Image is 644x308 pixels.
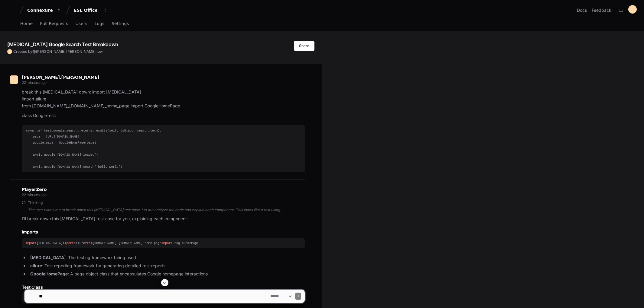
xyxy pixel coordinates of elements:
span: Logs [95,22,104,25]
app-text-character-animate: [MEDICAL_DATA] Google Search Test Breakdown [7,41,118,47]
a: Logs [95,17,104,31]
button: ESL Office [71,5,110,16]
button: Connexure [25,5,63,16]
span: @ [32,49,36,54]
div: ESL Office [74,7,100,13]
p: I'll break down this [MEDICAL_DATA] test case for you, explaining each component: [22,215,305,222]
span: Settings [112,22,129,25]
a: Pull Requests [40,17,68,31]
span: import [25,241,37,245]
div: The user wants me to break down this [MEDICAL_DATA] test case. Let me analyze the code and explai... [28,208,305,212]
span: [PERSON_NAME].[PERSON_NAME] [36,49,96,54]
a: Users [76,17,87,31]
li: : A page object class that encapsulates Google homepage interactions [28,271,305,278]
span: 22 minutes ago [22,80,47,85]
span: Thinking [28,200,43,205]
a: Settings [112,17,129,31]
span: now [96,49,103,54]
li: : Test reporting framework for generating detailed test reports [28,262,305,269]
button: Feedback [592,7,611,13]
button: Share [294,41,314,51]
a: Docs [577,7,587,13]
code: async def test_google_search_returns_results(self, ds9_app, search_term): page = [URL][DOMAIN_NAM... [25,129,161,169]
p: break this [MEDICAL_DATA] down: import [MEDICAL_DATA] import allure from [DOMAIN_NAME]_[DOMAIN_NA... [22,89,305,109]
div: Connexure [27,7,53,13]
li: : The testing framework being used [28,254,305,261]
span: 22 minutes ago [22,192,47,197]
span: Created by [13,49,103,54]
strong: [MEDICAL_DATA] [30,255,66,260]
strong: allure [30,263,42,268]
span: Pull Requests [40,22,68,25]
strong: GoogleHomePage [30,271,68,276]
p: class GoogleTest: [22,112,305,119]
span: import [161,241,173,245]
h2: Imports [22,229,305,235]
span: [PERSON_NAME].[PERSON_NAME] [22,75,99,80]
span: Home [20,22,33,25]
a: Home [20,17,33,31]
span: from [85,241,93,245]
span: Users [76,22,87,25]
span: PlayerZero [22,188,47,191]
span: import [63,241,74,245]
div: [MEDICAL_DATA] allure [DOMAIN_NAME]_[DOMAIN_NAME]_home_page GoogleHomePage [25,241,301,246]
